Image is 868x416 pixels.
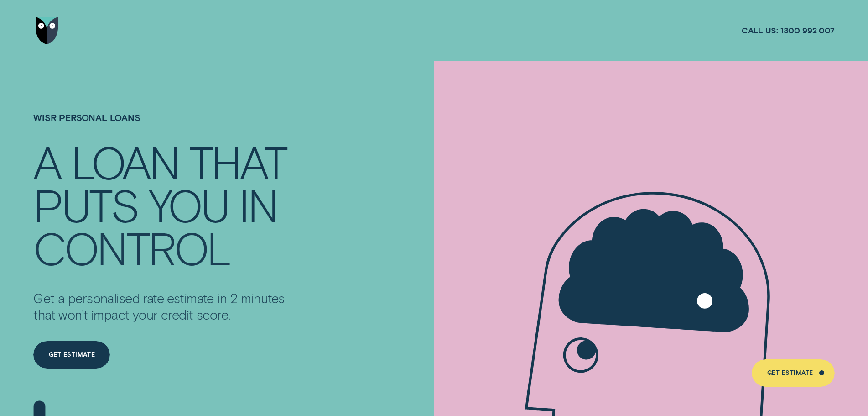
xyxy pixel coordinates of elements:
h4: A LOAN THAT PUTS YOU IN CONTROL [33,140,297,268]
div: CONTROL [33,226,230,269]
h1: Wisr Personal Loans [33,112,297,140]
a: Call us:1300 992 007 [742,25,835,36]
span: 1300 992 007 [780,25,835,36]
div: IN [239,183,277,225]
div: LOAN [71,140,178,183]
div: YOU [149,183,229,225]
div: A [33,140,61,183]
div: PUTS [33,183,138,225]
a: Get Estimate [33,341,110,369]
p: Get a personalised rate estimate in 2 minutes that won't impact your credit score. [33,290,297,323]
span: Call us: [742,25,778,36]
div: THAT [189,140,286,183]
img: Wisr [36,17,58,44]
a: Get Estimate [752,359,834,387]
